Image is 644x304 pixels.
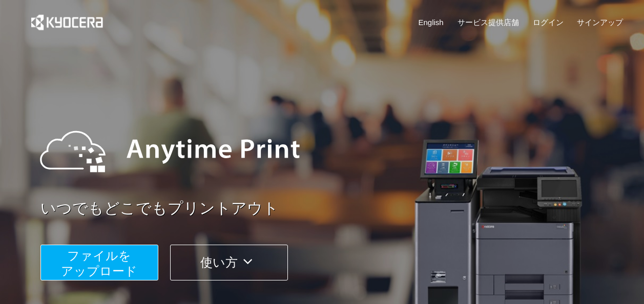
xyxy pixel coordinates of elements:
[40,245,158,280] button: ファイルを​​アップロード
[419,17,444,28] a: English
[61,249,137,278] span: ファイルを ​​アップロード
[170,245,288,280] button: 使い方
[577,17,623,28] a: サインアップ
[533,17,564,28] a: ログイン
[40,198,630,220] a: いつでもどこでもプリントアウト
[458,17,519,28] a: サービス提供店舗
